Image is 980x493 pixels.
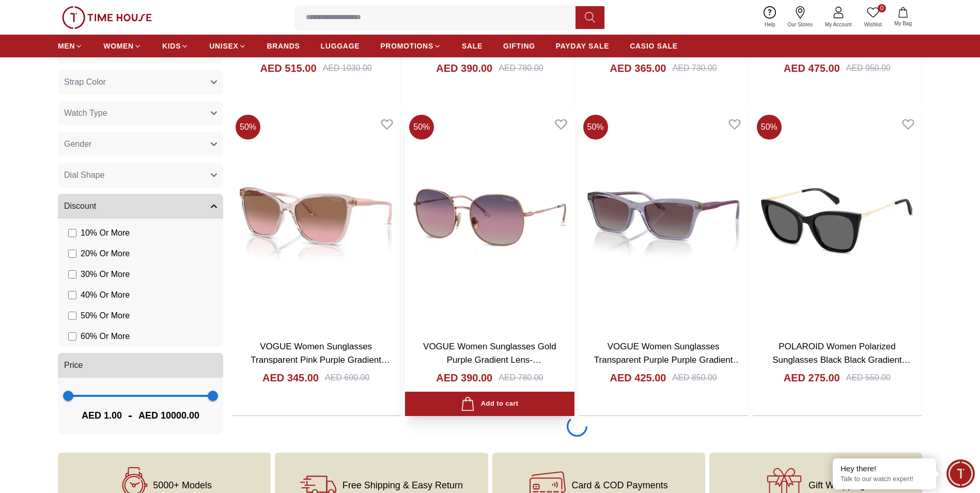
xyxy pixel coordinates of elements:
[64,107,107,119] span: Watch Type
[81,227,130,239] span: 10 % Or More
[672,62,717,74] div: AED 730.00
[594,342,742,378] a: VOGUE Women Sunglasses Transparent Purple Purple Gradient Lens-VO5551-S311862
[758,4,782,30] a: Help
[841,475,928,484] p: Talk to our watch expert!
[858,4,888,30] a: 0Wishlist
[58,70,223,95] button: Strap Color
[58,101,223,126] button: Watch Type
[630,37,678,55] a: CASIO SALE
[122,407,138,424] span: -
[58,163,223,188] button: Dial Shape
[343,480,463,490] span: Free Shipping & Easy Return
[153,480,212,490] span: 5000+ Models
[58,132,223,157] button: Gender
[58,194,223,219] button: Discount
[579,111,748,332] img: VOGUE Women Sunglasses Transparent Purple Purple Gradient Lens-VO5551-S311862
[68,312,76,320] input: 50% Or More
[58,37,83,55] a: MEN
[436,371,492,385] h4: AED 390.00
[64,138,91,150] span: Gender
[405,111,574,332] img: VOGUE Women Sunglasses Gold Purple Gradient Lens-VO4272S5152U6
[321,41,360,51] span: LUGGAGE
[103,41,134,51] span: WOMEN
[58,353,223,378] button: Price
[556,41,609,51] span: PAYDAY SALE
[610,61,666,75] h4: AED 365.00
[267,37,300,55] a: BRANDS
[760,21,780,28] span: Help
[784,21,817,28] span: Our Stores
[846,62,891,74] div: AED 950.00
[841,464,928,474] div: Hey there!
[81,248,130,260] span: 20 % Or More
[68,250,76,258] input: 20% Or More
[209,37,246,55] a: UNISEX
[436,61,492,75] h4: AED 390.00
[81,310,130,322] span: 50 % Or More
[409,115,434,140] span: 50 %
[888,5,918,29] button: My Bag
[772,342,910,378] a: POLAROID Women Polarized Sunglasses Black Black Gradient Lens-PLD4144/S/X807M9
[68,291,76,299] input: 40% Or More
[503,37,535,55] a: GIFTING
[784,61,840,75] h4: AED 475.00
[209,41,238,51] span: UNISEX
[499,372,543,384] div: AED 780.00
[236,115,260,140] span: 50 %
[251,342,390,378] a: VOGUE Women Sunglasses Transparent Pink Purple Gradient Lens-VO5520294216
[423,342,556,378] a: VOGUE Women Sunglasses Gold Purple Gradient Lens-VO4272S5152U6
[267,41,300,51] span: BRANDS
[672,372,717,384] div: AED 850.00
[262,371,319,385] h4: AED 345.00
[260,61,317,75] h4: AED 515.00
[380,41,433,51] span: PROMOTIONS
[503,41,535,51] span: GIFTING
[782,4,819,30] a: Our Stores
[81,289,130,301] span: 40 % Or More
[321,37,360,55] a: LUGGAGE
[846,372,891,384] div: AED 550.00
[878,4,886,12] span: 0
[757,115,782,140] span: 50 %
[68,229,76,237] input: 10% Or More
[860,21,886,28] span: Wishlist
[64,169,104,181] span: Dial Shape
[68,332,76,341] input: 60% Or More
[556,37,609,55] a: PAYDAY SALE
[82,408,122,423] span: AED 1.00
[231,111,400,332] img: VOGUE Women Sunglasses Transparent Pink Purple Gradient Lens-VO5520294216
[68,270,76,279] input: 30% Or More
[583,115,608,140] span: 50 %
[380,37,441,55] a: PROMOTIONS
[821,21,856,28] span: My Account
[81,330,130,343] span: 60 % Or More
[62,6,152,29] img: ...
[64,76,106,88] span: Strap Color
[461,397,518,411] div: Add to cart
[808,480,865,490] span: Gift Wrapping
[325,372,369,384] div: AED 690.00
[103,37,142,55] a: WOMEN
[753,111,922,332] img: POLAROID Women Polarized Sunglasses Black Black Gradient Lens-PLD4144/S/X807M9
[58,41,75,51] span: MEN
[405,392,574,416] button: Add to cart
[499,62,543,74] div: AED 780.00
[81,268,130,281] span: 30 % Or More
[572,480,668,490] span: Card & COD Payments
[138,408,199,423] span: AED 10000.00
[162,37,189,55] a: KIDS
[610,371,666,385] h4: AED 425.00
[890,20,916,27] span: My Bag
[630,41,678,51] span: CASIO SALE
[64,359,83,372] span: Price
[462,41,483,51] span: SALE
[64,200,96,212] span: Discount
[784,371,840,385] h4: AED 275.00
[162,41,181,51] span: KIDS
[462,37,483,55] a: SALE
[323,62,372,74] div: AED 1030.00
